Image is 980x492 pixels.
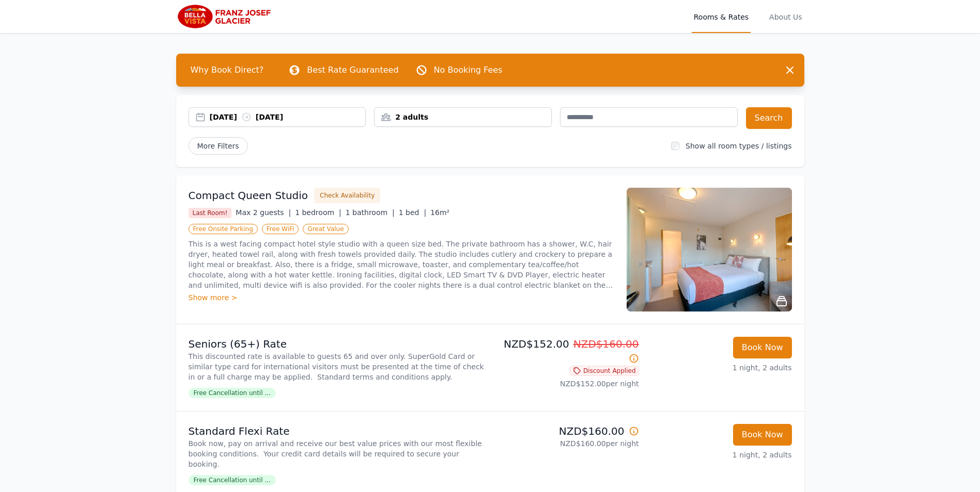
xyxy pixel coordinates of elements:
span: NZD$160.00 [573,338,639,350]
div: [DATE] [DATE] [210,112,366,122]
span: Free WiFi [262,224,299,234]
span: Free Onsite Parking [189,224,258,234]
img: Bella Vista Franz Josef Glacier [176,4,276,29]
span: 16m² [430,208,449,217]
p: This discounted rate is available to guests 65 and over only. SuperGold Card or similar type card... [189,351,486,382]
p: This is a west facing compact hotel style studio with a queen size bed. The private bathroom has ... [189,239,614,290]
span: Why Book Direct? [182,60,272,80]
div: Show more > [189,292,614,303]
button: Book Now [733,337,792,358]
span: 1 bedroom | [295,208,341,217]
span: Free Cancellation until ... [189,475,276,485]
span: Max 2 guests | [236,208,291,217]
p: NZD$160.00 [494,424,639,438]
p: NZD$152.00 per night [494,379,639,389]
button: Book Now [733,424,792,446]
h3: Compact Queen Studio [189,188,308,203]
label: Show all room types / listings [686,142,791,150]
span: 1 bathroom | [346,208,395,217]
button: Search [746,107,792,129]
span: Discount Applied [570,366,639,376]
span: 1 bed | [399,208,426,217]
p: Best Rate Guaranteed [307,64,398,76]
p: NZD$152.00 [494,337,639,366]
p: Book now, pay on arrival and receive our best value prices with our most flexible booking conditi... [189,438,486,469]
p: No Booking Fees [434,64,503,76]
span: Free Cancellation until ... [189,388,276,398]
p: 1 night, 2 adults [647,450,792,460]
button: Check Availability [314,188,380,203]
p: 1 night, 2 adults [647,363,792,373]
p: Seniors (65+) Rate [189,337,486,351]
div: 2 adults [375,112,551,122]
p: NZD$160.00 per night [494,438,639,449]
p: Standard Flexi Rate [189,424,486,438]
span: Last Room! [189,208,232,218]
span: More Filters [189,137,248,155]
span: Great Value [303,224,348,234]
